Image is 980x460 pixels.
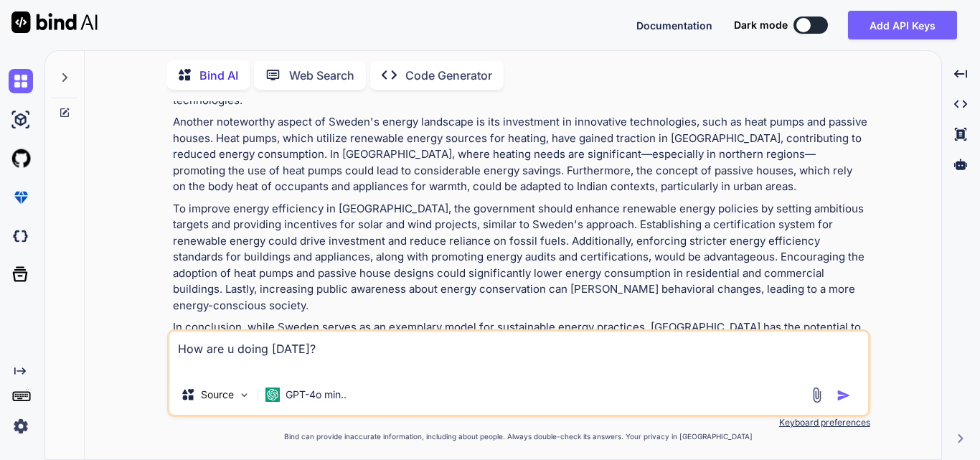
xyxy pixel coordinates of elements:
[9,414,33,438] img: settings
[169,332,868,375] textarea: How are u doing [DATE]?
[9,69,33,93] img: chat
[636,18,712,33] button: Documentation
[173,319,867,384] p: In conclusion, while Sweden serves as an exemplary model for sustainable energy practices, [GEOGR...
[405,67,492,84] p: Code Generator
[734,18,788,32] span: Dark mode
[837,388,851,403] img: icon
[173,114,867,195] p: Another noteworthy aspect of Sweden's energy landscape is its investment in innovative technologi...
[167,417,870,428] p: Keyboard preferences
[9,185,33,210] img: premium
[173,201,867,314] p: To improve energy efficiency in [GEOGRAPHIC_DATA], the government should enhance renewable energy...
[167,431,870,442] p: Bind can provide inaccurate information, including about people. Always double-check its answers....
[809,387,825,403] img: attachment
[636,19,712,32] span: Documentation
[848,11,957,39] button: Add API Keys
[265,388,280,402] img: GPT-4o mini
[9,146,33,171] img: githubLight
[9,108,33,132] img: ai-studio
[286,388,347,402] p: GPT-4o min..
[11,11,98,33] img: Bind AI
[238,389,250,401] img: Pick Models
[9,224,33,248] img: darkCloudIdeIcon
[199,67,238,84] p: Bind AI
[289,67,354,84] p: Web Search
[201,388,234,402] p: Source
